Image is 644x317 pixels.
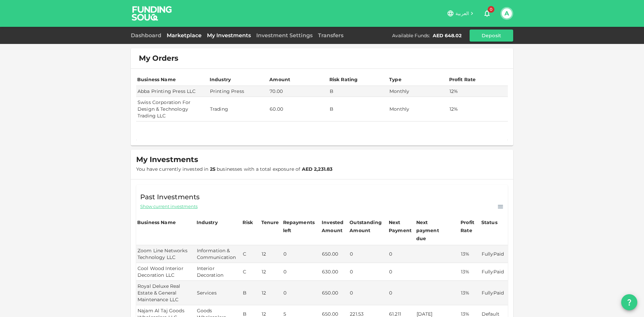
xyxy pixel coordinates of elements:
[480,7,494,20] button: 0
[260,281,282,305] td: 12
[197,218,218,226] div: Industry
[448,86,508,97] td: 12%
[136,166,332,172] span: You have currently invested in businesses with a total exposure of
[388,245,415,263] td: 0
[210,166,215,172] strong: 25
[321,263,348,281] td: 630.00
[321,245,348,263] td: 650.00
[282,245,321,263] td: 0
[322,218,347,234] div: Invested Amount
[389,218,414,234] div: Next Payment
[315,32,346,39] a: Transfers
[241,281,260,305] td: B
[261,218,279,226] div: Tenure
[388,263,415,281] td: 0
[268,97,328,121] td: 60.00
[136,155,198,164] span: My Investments
[350,218,383,234] div: Outstanding Amount
[388,281,415,305] td: 0
[481,218,498,226] div: Status
[140,192,200,202] span: Past Investments
[460,281,480,305] td: 13%
[480,263,508,281] td: FullyPaid
[210,75,231,84] div: Industry
[283,218,317,234] div: Repayments left
[448,97,508,121] td: 12%
[460,245,480,263] td: 13%
[241,263,260,281] td: C
[137,218,176,226] div: Business Name
[480,281,508,305] td: FullyPaid
[140,203,198,210] span: Show current investments
[282,281,321,305] td: 0
[449,75,476,84] div: Profit Rate
[204,32,254,39] a: My Investments
[461,218,479,234] div: Profit Rate
[460,263,480,281] td: 13%
[136,263,196,281] td: Cool Wood Interior Decoration LLC
[328,86,388,97] td: B
[455,10,469,16] span: العربية
[416,218,450,243] div: Next payment due
[136,281,196,305] td: Royal Deluxe Real Estate & General Maintenance LLC
[137,75,176,84] div: Business Name
[321,281,348,305] td: 650.00
[502,8,512,18] button: A
[348,245,388,263] td: 0
[241,245,260,263] td: C
[328,97,388,121] td: B
[260,245,282,263] td: 12
[209,86,268,97] td: Printing Press
[392,32,430,39] div: Available Funds :
[196,263,242,281] td: Interior Decoration
[302,166,333,172] strong: AED 2,231.83
[470,30,513,42] button: Deposit
[488,6,494,13] span: 0
[329,75,358,84] div: Risk Rating
[254,32,315,39] a: Investment Settings
[388,86,448,97] td: Monthly
[282,263,321,281] td: 0
[209,97,268,121] td: Trading
[243,218,256,226] div: Risk
[136,245,196,263] td: Zoom Line Networks Technology LLC
[196,245,242,263] td: Information & Communication
[269,75,290,84] div: Amount
[260,263,282,281] td: 12
[136,97,209,121] td: Swiss Corporation For Design & Technology Trading LLC
[389,75,402,84] div: Type
[621,294,637,310] button: question
[196,281,242,305] td: Services
[131,32,164,39] a: Dashboard
[480,245,508,263] td: FullyPaid
[348,281,388,305] td: 0
[433,32,462,39] div: AED 648.02
[136,86,209,97] td: Abba Printing Press LLC
[388,97,448,121] td: Monthly
[139,54,178,63] span: My Orders
[164,32,204,39] a: Marketplace
[268,86,328,97] td: 70.00
[348,263,388,281] td: 0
